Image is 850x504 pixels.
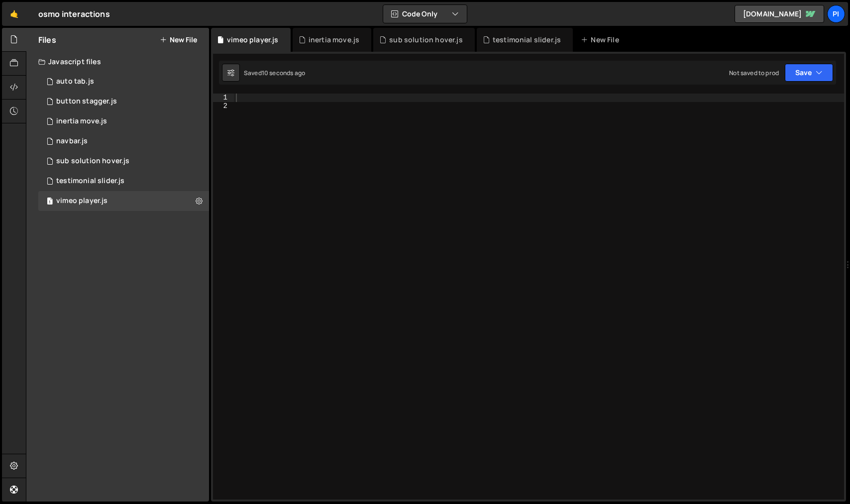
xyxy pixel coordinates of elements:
div: Saved [244,69,305,77]
div: New File [581,35,623,45]
div: navbar.js [56,137,88,146]
div: 1 [213,94,234,102]
div: inertia move.js [56,117,107,126]
div: 16399/44381.js [38,171,209,191]
div: osmo interactions [38,8,110,20]
span: 1 [47,198,53,206]
div: testimonial slider.js [56,177,124,186]
div: Not saved to prod [729,69,779,77]
div: sub solution hover.js [389,35,462,45]
a: [DOMAIN_NAME] [735,5,824,23]
div: sub solution hover.js [56,157,129,166]
div: 2 [213,102,234,110]
div: vimeo player.js [56,197,107,205]
div: testimonial slider.js [493,35,561,45]
div: 16399/44410.js [38,72,209,92]
div: inertia move.js [309,35,359,45]
div: Javascript files [26,52,209,72]
button: Save [785,64,833,82]
button: New File [160,36,197,44]
div: 10 seconds ago [262,69,305,77]
div: button stagger.js [56,97,117,106]
div: 16399/44417.js [38,131,209,151]
div: vimeo player.js [227,35,278,45]
div: 16399/45620.js [38,191,209,211]
button: Code Only [383,5,467,23]
div: 16399/44724.js [38,92,209,111]
a: pi [827,5,845,23]
div: auto tab.js [56,77,94,86]
h2: Files [38,34,56,45]
div: 16399/44750.js [38,151,209,171]
div: 16399/45221.js [38,111,209,131]
a: 🤙 [2,2,26,26]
